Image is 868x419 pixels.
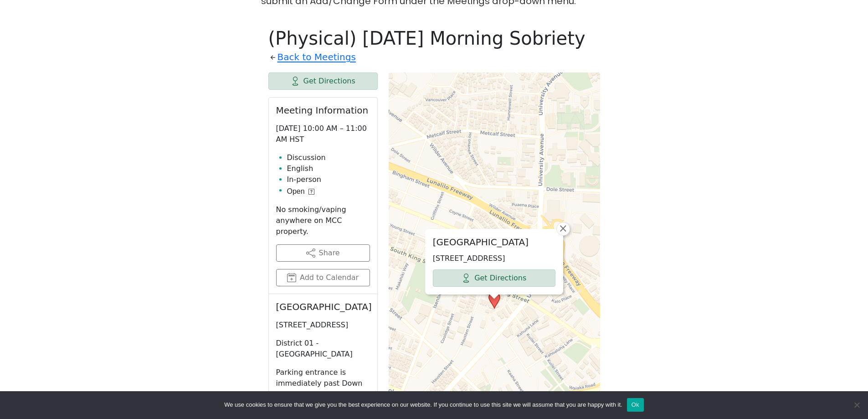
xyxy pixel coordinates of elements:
h1: (Physical) [DATE] Morning Sobriety [268,27,600,49]
p: [STREET_ADDRESS] [433,253,555,264]
span: No [852,400,861,409]
p: District 01 - [GEOGRAPHIC_DATA] [276,338,370,360]
li: In-person [287,174,370,185]
li: Discussion [287,152,370,163]
p: No smoking/vaping anywhere on MCC property. [276,204,370,237]
span: × [559,223,568,234]
span: We use cookies to ensure that we give you the best experience on our website. If you continue to ... [224,400,622,409]
button: Add to Calendar [276,269,370,286]
p: [STREET_ADDRESS] [276,320,370,331]
button: Ok [627,398,644,412]
button: Share [276,244,370,262]
a: Back to Meetings [277,49,356,65]
a: Get Directions [433,269,555,287]
h2: [GEOGRAPHIC_DATA] [276,301,370,312]
a: Close popup [556,222,570,236]
li: English [287,163,370,174]
a: Get Directions [268,72,378,90]
p: [DATE] 10:00 AM – 11:00 AM HST [276,123,370,145]
span: Open [287,186,305,197]
button: Open [287,186,314,197]
h2: Meeting Information [276,105,370,116]
h2: [GEOGRAPHIC_DATA] [433,237,555,248]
